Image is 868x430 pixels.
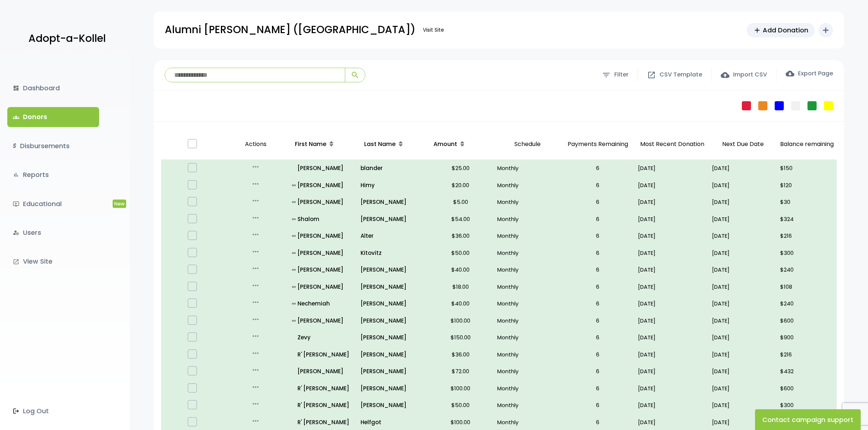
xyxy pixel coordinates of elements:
span: cloud_download [786,69,794,78]
p: $600 [780,316,834,326]
span: Filter [614,70,628,80]
p: [DATE] [712,316,774,326]
a: all_inclusive[PERSON_NAME] [292,282,355,292]
a: Alter [361,231,424,241]
p: $150 [780,163,834,173]
p: $150.00 [430,332,491,342]
a: all_inclusive[PERSON_NAME] [292,265,355,275]
a: [PERSON_NAME] [361,197,424,207]
p: $324 [780,214,834,224]
p: Monthly [497,197,558,207]
p: [DATE] [638,383,706,393]
i: more_horiz [251,298,260,307]
p: Nechemiah [292,299,355,308]
i: more_horiz [251,230,260,239]
a: [PERSON_NAME] [361,366,424,376]
i: more_horiz [251,332,260,340]
p: $18.00 [430,282,491,292]
a: Zevy [292,332,355,342]
a: all_inclusive[PERSON_NAME] [292,231,355,241]
p: [PERSON_NAME] [292,282,355,292]
span: add [753,26,761,34]
a: addAdd Donation [747,23,815,38]
i: all_inclusive [292,302,297,305]
p: $216 [780,350,834,359]
p: 6 [563,366,632,376]
p: $240 [780,299,834,308]
p: Monthly [497,417,558,427]
i: dashboard [13,85,19,91]
p: 6 [563,163,632,173]
p: 6 [563,316,632,326]
p: Monthly [497,282,558,292]
p: 6 [563,231,632,241]
span: cloud_upload [721,71,729,79]
p: Payments Remaining [563,132,632,157]
a: all_inclusive[PERSON_NAME] [292,180,355,190]
a: groupsDonors [7,107,99,127]
span: New [113,200,126,208]
p: 6 [563,299,632,308]
p: [DATE] [638,282,706,292]
a: all_inclusive[PERSON_NAME] [292,248,355,258]
p: Schedule [497,132,558,157]
p: [PERSON_NAME] [361,316,424,326]
i: more_horiz [251,399,260,408]
i: all_inclusive [292,319,297,323]
p: 6 [563,350,632,359]
i: more_horiz [251,349,260,358]
p: $100.00 [430,417,491,427]
p: Monthly [497,265,558,275]
p: $25.00 [430,163,491,173]
i: more_horiz [251,180,260,188]
p: [DATE] [638,417,706,427]
span: Import CSV [733,70,767,80]
p: Monthly [497,350,558,359]
p: Kitovitz [361,248,424,258]
p: $50.00 [430,400,491,410]
i: more_horiz [251,417,260,425]
a: Himy [361,180,424,190]
p: Most Recent Donation [638,139,706,150]
p: Balance remaining [780,139,834,150]
span: groups [13,114,19,121]
p: 6 [563,214,632,224]
p: Monthly [497,299,558,308]
a: [PERSON_NAME] [361,400,424,410]
a: all_inclusiveNechemiah [292,299,355,308]
p: Alumni [PERSON_NAME] ([GEOGRAPHIC_DATA]) [165,21,416,39]
p: Monthly [497,316,558,326]
a: Log Out [7,401,99,421]
p: 6 [563,282,632,292]
p: Monthly [497,214,558,224]
button: add [818,23,833,38]
i: more_horiz [251,383,260,391]
a: [PERSON_NAME] [361,282,424,292]
p: [DATE] [712,299,774,308]
i: all_inclusive [292,184,297,187]
p: [PERSON_NAME] [292,197,355,207]
p: $100.00 [430,383,491,393]
p: Monthly [497,231,558,241]
a: R' [PERSON_NAME] [292,400,355,410]
a: [PERSON_NAME] [361,350,424,359]
p: $50.00 [430,248,491,258]
p: $900 [780,332,834,342]
a: blander [361,163,424,173]
i: all_inclusive [292,268,297,272]
p: [DATE] [712,180,774,190]
p: [DATE] [638,214,706,224]
p: [PERSON_NAME] [292,265,355,275]
span: Last Name [364,140,396,148]
p: $72.00 [430,366,491,376]
i: manage_accounts [13,229,19,236]
a: [PERSON_NAME] [361,332,424,342]
span: open_in_new [647,71,656,79]
p: [DATE] [638,366,706,376]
